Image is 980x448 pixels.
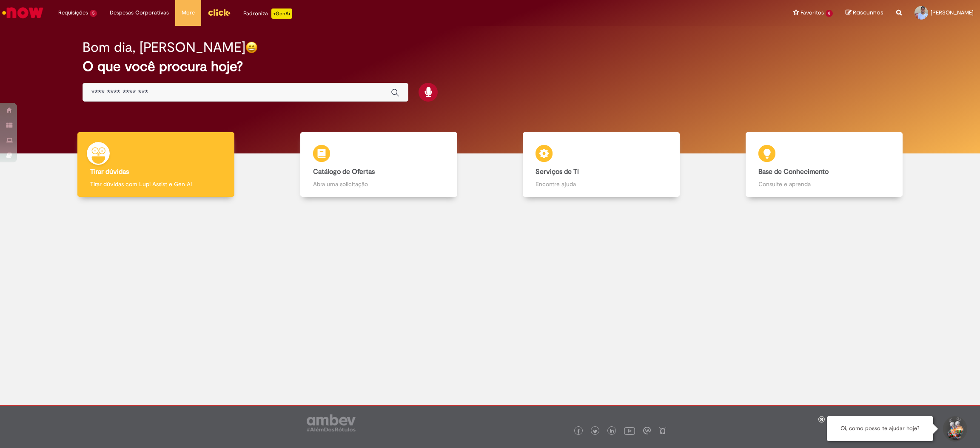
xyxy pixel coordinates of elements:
[931,9,974,16] span: [PERSON_NAME]
[758,167,829,176] b: Base de Conhecimento
[490,132,713,197] a: Serviços de TI Encontre ajuda
[208,6,231,19] img: click_logo_yellow_360x200.png
[90,167,129,176] b: Tirar dúvidas
[853,9,883,17] span: Rascunhos
[245,41,258,54] img: happy-face.png
[45,132,268,197] a: Tirar dúvidas Tirar dúvidas com Lupi Assist e Gen Ai
[90,10,97,17] span: 5
[713,132,936,197] a: Base de Conhecimento Consulte e aprenda
[536,167,579,176] b: Serviços de TI
[83,40,245,55] h2: Bom dia, [PERSON_NAME]
[243,9,292,19] div: Padroniza
[758,180,890,188] p: Consulte e aprenda
[827,416,933,441] div: Oi, como posso te ajudar hoje?
[58,9,88,17] span: Requisições
[593,429,597,434] img: logo_footer_twitter.png
[83,59,897,74] h2: O que você procura hoje?
[846,9,883,17] a: Rascunhos
[576,429,581,434] img: logo_footer_facebook.png
[1,4,45,21] img: ServiceNow
[313,167,375,176] b: Catálogo de Ofertas
[624,425,635,436] img: logo_footer_youtube.png
[826,10,833,17] span: 8
[110,9,169,17] span: Despesas Corporativas
[801,9,824,17] span: Favoritos
[313,180,444,188] p: Abra uma solicitação
[307,414,356,431] img: logo_footer_ambev_rotulo_gray.png
[536,180,667,188] p: Encontre ajuda
[942,416,967,442] button: Iniciar Conversa de Suporte
[271,9,292,19] p: +GenAi
[659,427,667,434] img: logo_footer_naosei.png
[643,427,651,434] img: logo_footer_workplace.png
[610,429,614,434] img: logo_footer_linkedin.png
[268,132,490,197] a: Catálogo de Ofertas Abra uma solicitação
[182,9,195,17] span: More
[90,180,222,188] p: Tirar dúvidas com Lupi Assist e Gen Ai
